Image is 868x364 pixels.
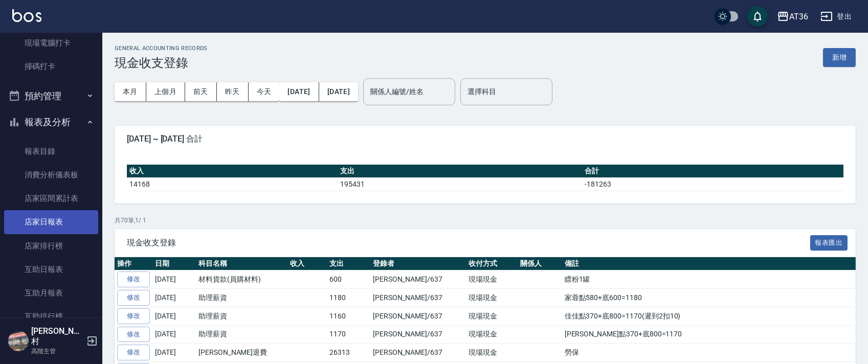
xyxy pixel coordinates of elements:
[249,82,280,101] button: 今天
[466,257,518,270] th: 收付方式
[279,82,319,101] button: [DATE]
[196,270,287,289] td: 材料貨款(員購材料)
[152,344,196,362] td: [DATE]
[4,31,98,55] a: 現場電腦打卡
[562,325,856,344] td: [PERSON_NAME]點370+底800=1170
[117,271,150,287] a: 修改
[146,82,185,101] button: 上個月
[152,289,196,307] td: [DATE]
[466,344,518,362] td: 現場現金
[582,165,843,178] th: 合計
[117,290,150,306] a: 修改
[370,307,466,325] td: [PERSON_NAME]/637
[370,270,466,289] td: [PERSON_NAME]/637
[370,344,466,362] td: [PERSON_NAME]/637
[4,55,98,78] a: 掃碼打卡
[327,257,370,270] th: 支出
[4,163,98,187] a: 消費分析儀表板
[12,9,41,22] img: Logo
[810,235,848,251] button: 報表匯出
[196,289,287,307] td: 助理薪資
[31,347,83,356] p: 高階主管
[185,82,217,101] button: 前天
[115,216,856,225] p: 共 70 筆, 1 / 1
[196,257,287,270] th: 科目名稱
[8,331,29,351] img: Person
[327,344,370,362] td: 26313
[127,165,338,178] th: 收入
[338,165,582,178] th: 支出
[115,257,152,270] th: 操作
[562,344,856,362] td: 勞保
[31,326,83,347] h5: [PERSON_NAME]村
[117,308,150,324] a: 修改
[4,140,98,163] a: 報表目錄
[327,325,370,344] td: 1170
[747,6,768,27] button: save
[127,238,810,248] span: 現金收支登錄
[127,177,338,191] td: 14168
[287,257,327,270] th: 收入
[327,289,370,307] td: 1180
[562,289,856,307] td: 家蓉點580+底600=1180
[338,177,582,191] td: 195431
[327,307,370,325] td: 1160
[562,270,856,289] td: 瞟粉1罐
[370,289,466,307] td: [PERSON_NAME]/637
[518,257,562,270] th: 關係人
[562,257,856,270] th: 備註
[4,109,98,135] button: 報表及分析
[115,82,146,101] button: 本月
[4,210,98,234] a: 店家日報表
[196,307,287,325] td: 助理薪資
[152,257,196,270] th: 日期
[466,307,518,325] td: 現場現金
[466,289,518,307] td: 現場現金
[319,82,358,101] button: [DATE]
[117,327,150,343] a: 修改
[217,82,249,101] button: 昨天
[117,345,150,360] a: 修改
[466,270,518,289] td: 現場現金
[823,48,856,67] button: 新增
[816,7,856,26] button: 登出
[152,325,196,344] td: [DATE]
[127,134,843,144] span: [DATE] ~ [DATE] 合計
[4,305,98,328] a: 互助排行榜
[327,270,370,289] td: 600
[4,187,98,210] a: 店家區間累計表
[4,281,98,305] a: 互助月報表
[466,325,518,344] td: 現場現金
[823,52,856,62] a: 新增
[370,257,466,270] th: 登錄者
[196,325,287,344] td: 助理薪資
[773,6,812,27] button: AT36
[810,237,848,247] a: 報表匯出
[115,45,208,52] h2: GENERAL ACCOUNTING RECORDS
[152,270,196,289] td: [DATE]
[115,56,208,70] h3: 現金收支登錄
[370,325,466,344] td: [PERSON_NAME]/637
[4,83,98,109] button: 預約管理
[789,10,808,23] div: AT36
[582,177,843,191] td: -181263
[196,344,287,362] td: [PERSON_NAME]退費
[4,234,98,258] a: 店家排行榜
[562,307,856,325] td: 佳佳點370+底800=1170(遲到2扣10)
[4,258,98,281] a: 互助日報表
[152,307,196,325] td: [DATE]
